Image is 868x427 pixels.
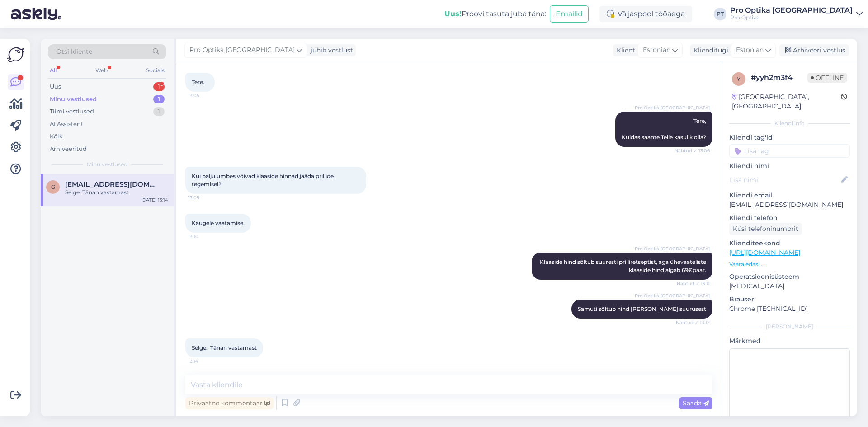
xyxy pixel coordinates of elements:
[730,7,853,14] div: Pro Optika [GEOGRAPHIC_DATA]
[153,82,165,91] div: 1
[807,73,847,83] span: Offline
[729,295,850,304] p: Brauser
[729,133,850,142] p: Kliendi tag'id
[144,65,166,76] div: Socials
[50,82,61,91] div: Uus
[729,282,850,291] p: [MEDICAL_DATA]
[192,79,204,85] span: Tere.
[729,213,850,223] p: Kliendi telefon
[729,336,850,346] p: Märkmed
[729,272,850,282] p: Operatsioonisüsteem
[635,245,710,252] span: Pro Optika [GEOGRAPHIC_DATA]
[192,220,245,226] span: Kaugele vaatamise.
[7,46,24,63] img: Askly Logo
[550,5,589,23] button: Emailid
[751,72,807,83] div: # yyh2m3f4
[729,161,850,171] p: Kliendi nimi
[675,147,710,154] span: Nähtud ✓ 13:06
[307,46,353,55] div: juhib vestlust
[444,9,462,18] b: Uus!
[56,47,92,56] span: Otsi kliente
[48,65,58,76] div: All
[729,191,850,200] p: Kliendi email
[714,8,726,20] div: PT
[65,180,159,188] span: granbakanete2002@gmail.com
[50,107,94,116] div: Tiimi vestlused
[185,397,274,409] div: Privaatne kommentaar
[729,223,802,235] div: Küsi telefoninumbrit
[732,92,841,111] div: [GEOGRAPHIC_DATA], [GEOGRAPHIC_DATA]
[729,249,800,257] a: [URL][DOMAIN_NAME]
[676,280,710,287] span: Nähtud ✓ 13:11
[729,323,850,331] div: [PERSON_NAME]
[737,75,741,82] span: y
[192,173,335,188] span: Kui palju umbes võivad klaaside hinnad jääda prillide tegemisel?
[50,120,83,129] div: AI Assistent
[192,344,257,351] span: Selge. Tänan vastamast
[729,239,850,248] p: Klienditeekond
[50,132,63,141] div: Kõik
[635,104,710,111] span: Pro Optika [GEOGRAPHIC_DATA]
[50,95,97,104] div: Minu vestlused
[50,145,87,154] div: Arhiveeritud
[729,144,850,158] input: Lisa tag
[683,399,709,407] span: Saada
[141,197,168,203] div: [DATE] 13:14
[729,119,850,127] div: Kliendi info
[87,160,127,169] span: Minu vestlused
[736,45,764,55] span: Estonian
[188,194,222,201] span: 13:09
[730,7,863,21] a: Pro Optika [GEOGRAPHIC_DATA]Pro Optika
[153,95,165,104] div: 1
[690,46,728,55] div: Klienditugi
[540,258,708,273] span: Klaaside hind sõltub suuresti prilliretseptist, aga ühevaateliste klaaside hind algab 69€paar.
[65,188,168,197] div: Selge. Tänan vastamast
[188,233,222,240] span: 13:10
[188,92,222,99] span: 13:05
[188,358,222,365] span: 13:14
[613,46,635,55] div: Klient
[676,319,710,326] span: Nähtud ✓ 13:12
[730,14,853,21] div: Pro Optika
[729,304,850,314] p: Chrome [TECHNICAL_ID]
[51,183,55,190] span: g
[444,9,546,19] div: Proovi tasuta juba täna:
[729,260,850,268] p: Vaata edasi ...
[94,65,109,76] div: Web
[779,44,849,56] div: Arhiveeri vestlus
[153,107,165,116] div: 1
[643,45,670,55] span: Estonian
[730,175,840,185] input: Lisa nimi
[635,292,710,299] span: Pro Optika [GEOGRAPHIC_DATA]
[729,200,850,210] p: [EMAIL_ADDRESS][DOMAIN_NAME]
[578,305,706,312] span: Samuti sõltub hind [PERSON_NAME] suurusest
[189,45,295,55] span: Pro Optika [GEOGRAPHIC_DATA]
[599,6,692,22] div: Väljaspool tööaega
